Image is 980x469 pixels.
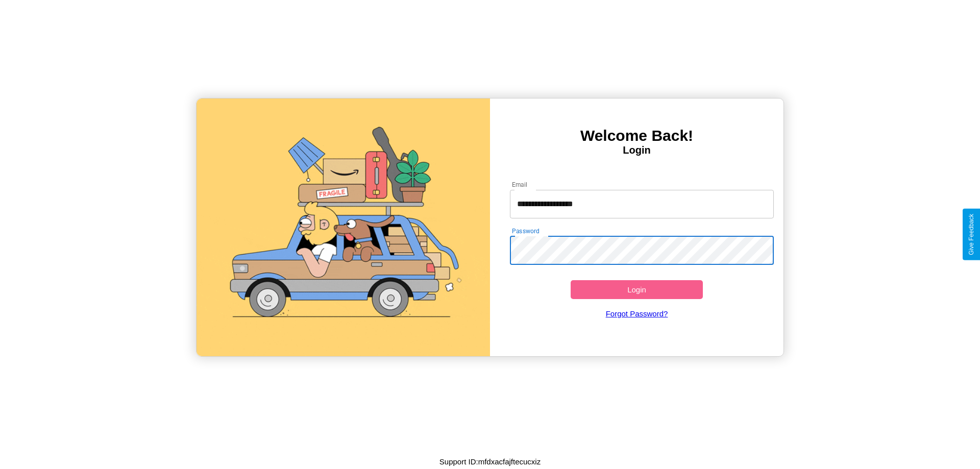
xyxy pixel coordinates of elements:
[490,127,783,144] h3: Welcome Back!
[571,280,703,299] button: Login
[505,299,769,328] a: Forgot Password?
[512,227,539,235] label: Password
[968,214,975,255] div: Give Feedback
[490,144,783,156] h4: Login
[439,455,541,468] p: Support ID: mfdxacfajftecucxiz
[197,98,490,356] img: gif
[512,180,528,189] label: Email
